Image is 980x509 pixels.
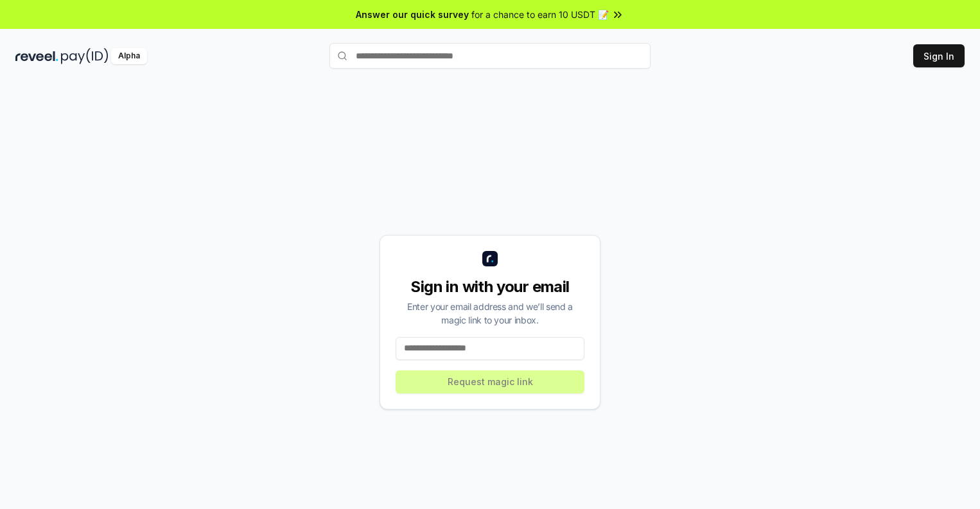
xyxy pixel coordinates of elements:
[396,300,584,327] div: Enter your email address and we’ll send a magic link to your inbox.
[61,48,109,64] img: pay_id
[482,251,498,266] img: logo_small
[396,277,584,297] div: Sign in with your email
[15,48,58,64] img: reveel_dark
[111,48,147,64] div: Alpha
[471,8,609,21] span: for a chance to earn 10 USDT 📝
[356,8,469,21] span: Answer our quick survey
[913,44,965,67] button: Sign In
